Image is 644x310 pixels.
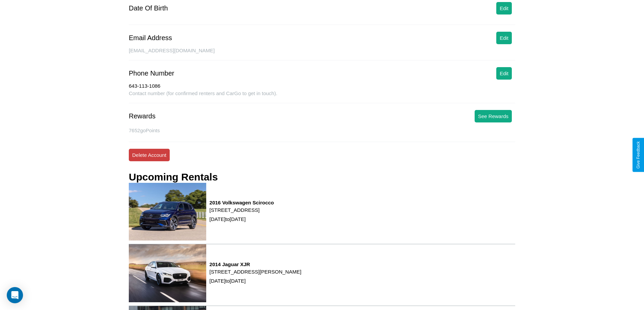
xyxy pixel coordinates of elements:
button: See Rewards [475,110,512,122]
div: Open Intercom Messenger [7,287,23,303]
div: [EMAIL_ADDRESS][DOMAIN_NAME] [129,48,515,60]
div: Give Feedback [636,141,641,169]
button: Edit [496,67,512,80]
h3: 2014 Jaguar XJR [210,261,302,267]
button: Edit [496,2,512,15]
p: [DATE] to [DATE] [210,276,302,285]
p: [STREET_ADDRESS][PERSON_NAME] [210,267,302,276]
div: Date Of Birth [129,4,168,12]
div: Rewards [129,112,156,120]
div: Contact number (for confirmed renters and CarGo to get in touch). [129,90,515,103]
button: Edit [496,32,512,44]
p: 7652 goPoints [129,126,515,135]
img: rental [129,244,206,302]
p: [DATE] to [DATE] [210,215,274,224]
button: Delete Account [129,149,170,161]
div: Email Address [129,34,172,42]
div: Phone Number [129,69,174,77]
div: 643-113-1086 [129,83,515,90]
h3: 2016 Volkswagen Scirocco [210,200,274,205]
img: rental [129,183,206,241]
p: [STREET_ADDRESS] [210,205,274,215]
h3: Upcoming Rentals [129,171,218,183]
